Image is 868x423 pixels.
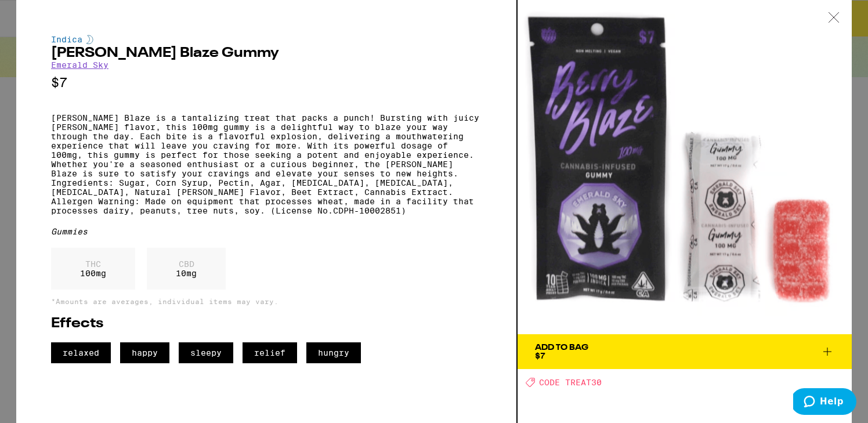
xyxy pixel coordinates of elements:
p: *Amounts are averages, individual items may vary. [51,298,482,305]
span: hungry [306,342,361,363]
h2: [PERSON_NAME] Blaze Gummy [51,46,482,60]
span: relaxed [51,342,111,363]
span: relief [243,342,297,363]
div: 10 mg [147,248,226,290]
p: THC [80,259,106,269]
h2: Effects [51,317,482,331]
span: happy [120,342,169,363]
div: Add To Bag [535,344,588,352]
p: $7 [51,75,482,90]
button: Add To Bag$7 [518,334,852,369]
div: 100 mg [51,248,135,290]
div: Gummies [51,227,482,236]
a: Emerald Sky [51,60,108,70]
div: Indica [51,35,482,44]
span: sleepy [179,342,233,363]
iframe: Opens a widget where you can find more information [793,388,856,417]
p: CBD [176,259,197,269]
p: [PERSON_NAME] Blaze is a tantalizing treat that packs a punch! Bursting with juicy [PERSON_NAME] ... [51,113,482,215]
img: indicaColor.svg [86,35,93,44]
span: CODE TREAT30 [539,378,602,387]
span: $7 [535,351,545,360]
